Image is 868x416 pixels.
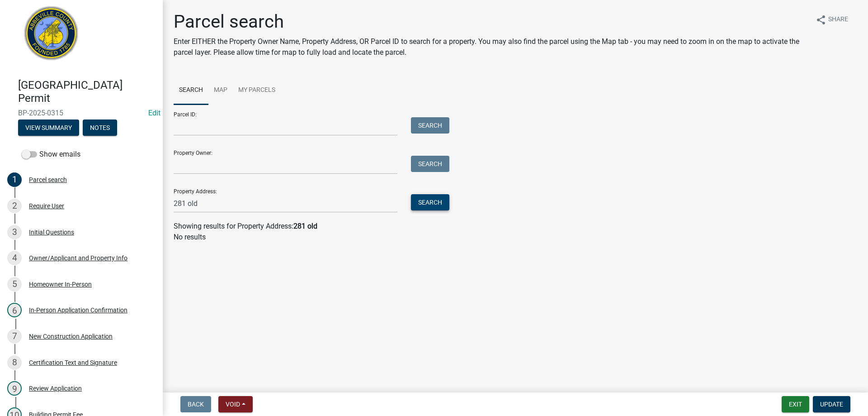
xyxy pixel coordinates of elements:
[18,120,79,136] button: View Summary
[29,359,117,366] div: Certification Text and Signature
[411,156,449,172] button: Search
[29,203,64,209] div: Require User
[174,36,808,58] p: Enter EITHER the Property Owner Name, Property Address, OR Parcel ID to search for a property. Yo...
[233,76,281,105] a: My Parcels
[7,199,22,213] div: 2
[7,251,22,265] div: 4
[411,117,449,134] button: Search
[7,277,22,292] div: 5
[148,109,160,117] wm-modal-confirm: Edit Application Number
[820,401,843,408] span: Update
[828,14,848,25] span: Share
[174,232,857,243] p: No results
[293,222,317,230] strong: 281 old
[29,307,127,313] div: In-Person Application Confirmation
[22,149,80,160] label: Show emails
[180,396,211,412] button: Back
[83,124,117,132] wm-modal-confirm: Notes
[29,385,82,392] div: Review Application
[7,381,22,396] div: 9
[18,79,156,105] h4: [GEOGRAPHIC_DATA] Permit
[174,76,208,105] a: Search
[29,255,127,261] div: Owner/Applicant and Property Info
[7,225,22,239] div: 3
[148,109,160,117] a: Edit
[208,76,233,105] a: Map
[29,229,74,235] div: Initial Questions
[188,401,204,408] span: Back
[29,281,92,287] div: Homeowner In-Person
[808,11,855,29] button: shareShare
[7,329,22,344] div: 7
[18,3,85,69] img: Abbeville County, South Carolina
[18,124,79,132] wm-modal-confirm: Summary
[18,109,145,117] span: BP-2025-0315
[7,303,22,317] div: 6
[174,221,857,232] div: Showing results for Property Address:
[816,14,826,25] i: share
[411,194,449,210] button: Search
[29,177,67,183] div: Parcel search
[83,120,117,136] button: Notes
[7,172,22,187] div: 1
[218,396,253,412] button: Void
[29,333,113,339] div: New Construction Application
[7,355,22,370] div: 8
[813,396,850,412] button: Update
[782,396,809,412] button: Exit
[174,11,808,33] h1: Parcel search
[226,401,240,408] span: Void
